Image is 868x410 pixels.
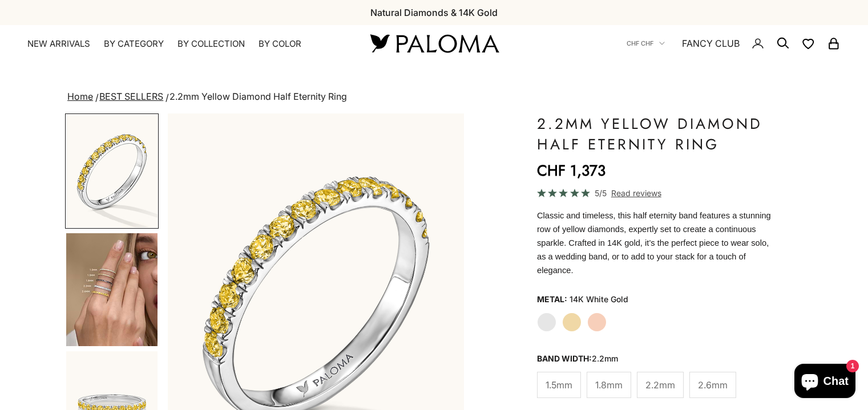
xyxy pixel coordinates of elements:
[177,38,245,50] summary: By Collection
[627,38,653,48] span: CHF CHF
[570,291,628,308] variant-option-value: 14K White Gold
[627,38,665,48] button: CHF CHF
[546,377,572,392] span: 1.5mm
[65,89,803,105] nav: breadcrumbs
[65,113,159,229] button: Go to item 2
[595,186,607,200] span: 5/5
[65,232,159,347] button: Go to item 4
[537,186,774,200] a: 5/5 Read reviews
[104,38,164,50] summary: By Category
[27,38,90,50] a: NEW ARRIVALS
[66,115,158,228] img: #WhiteGold
[595,377,623,392] span: 1.8mm
[592,354,618,363] variant-option-value: 2.2mm
[791,364,859,401] inbox-online-store-chat: Shopify online store chat
[537,113,774,155] h1: 2.2mm Yellow Diamond Half Eternity Ring
[537,159,605,182] sale-price: CHF 1,373
[537,291,567,308] legend: Metal:
[645,377,675,392] span: 2.2mm
[99,91,163,102] a: BEST SELLERS
[370,5,498,20] p: Natural Diamonds & 14K Gold
[611,186,661,200] span: Read reviews
[27,38,343,50] nav: Primary navigation
[698,377,728,392] span: 2.6mm
[627,25,841,62] nav: Secondary navigation
[537,211,771,275] span: Classic and timeless, this half eternity band features a stunning row of yellow diamonds, expertl...
[259,38,301,50] summary: By Color
[682,36,740,51] a: FANCY CLUB
[169,91,347,102] span: 2.2mm Yellow Diamond Half Eternity Ring
[67,91,93,102] a: Home
[537,350,618,367] legend: Band Width:
[66,233,158,346] img: #YellowGold #WhiteGold #RoseGold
